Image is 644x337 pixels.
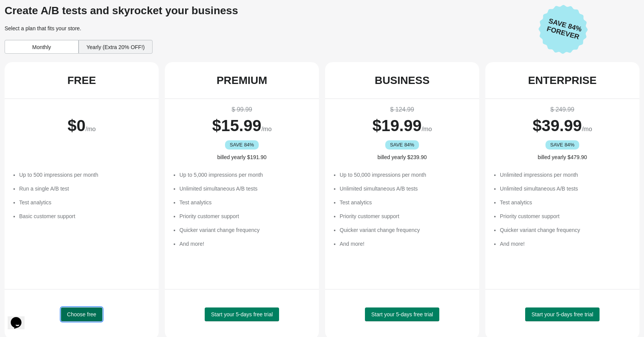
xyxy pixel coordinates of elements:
[365,307,439,321] button: Start your 5-days free trial
[582,126,592,132] span: /mo
[261,126,272,132] span: /mo
[500,226,632,234] li: Quicker variant change frequency
[532,117,582,135] span: $ 39.99
[212,117,261,135] span: $ 15.99
[500,212,632,220] li: Priority customer support
[179,171,311,179] li: Up to 5,000 impressions per month
[5,5,532,17] div: Create A/B tests and skyrocket your business
[372,117,421,135] span: $ 19.99
[19,171,151,179] li: Up to 500 impressions per month
[67,74,96,87] div: FREE
[525,307,599,321] button: Start your 5-days free trial
[340,171,472,179] li: Up to 50,000 impressions per month
[217,74,267,87] div: PREMIUM
[19,185,151,192] li: Run a single A/B test
[422,126,432,132] span: /mo
[340,185,472,192] li: Unlimited simultaneous A/B tests
[340,199,472,206] li: Test analytics
[5,25,532,32] div: Select a plan that fits your store.
[67,117,85,135] span: $ 0
[179,226,311,234] li: Quicker variant change frequency
[211,311,273,317] span: Start your 5-days free trial
[375,74,429,87] div: BUSINESS
[179,240,311,248] li: And more!
[172,105,311,114] div: $ 99.99
[493,105,632,114] div: $ 249.99
[61,307,102,321] button: Choose free
[531,311,593,317] span: Start your 5-days free trial
[179,199,311,206] li: Test analytics
[333,153,472,161] div: billed yearly $239.90
[340,226,472,234] li: Quicker variant change frequency
[500,171,632,179] li: Unlimited impressions per month
[172,153,311,161] div: billed yearly $191.90
[500,199,632,206] li: Test analytics
[225,140,259,150] div: SAVE 84%
[8,306,32,329] iframe: chat widget
[179,212,311,220] li: Priority customer support
[67,311,96,317] span: Choose free
[371,311,433,317] span: Start your 5-days free trial
[500,185,632,192] li: Unlimited simultaneous A/B tests
[528,74,597,87] div: ENTERPRISE
[85,126,96,132] span: /mo
[340,212,472,220] li: Priority customer support
[19,212,151,220] li: Basic customer support
[19,199,151,206] li: Test analytics
[500,240,632,248] li: And more!
[333,105,472,114] div: $ 124.99
[541,16,588,43] span: Save 84% Forever
[545,140,580,150] div: SAVE 84%
[79,40,153,54] div: Yearly (Extra 20% OFF!)
[340,240,472,248] li: And more!
[539,5,588,54] img: Save 84% Forever
[385,140,419,150] div: SAVE 84%
[5,40,79,54] div: Monthly
[493,153,632,161] div: billed yearly $479.90
[179,185,311,192] li: Unlimited simultaneous A/B tests
[205,307,279,321] button: Start your 5-days free trial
